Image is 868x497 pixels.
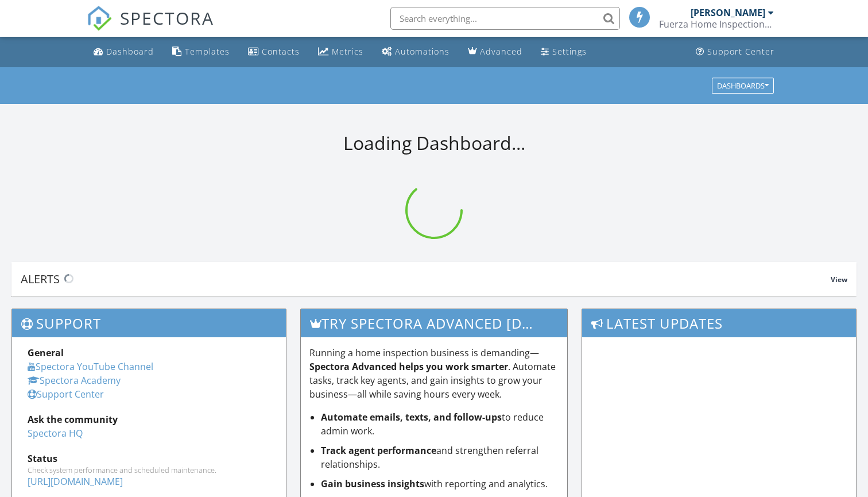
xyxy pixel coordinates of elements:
input: Search everything... [390,7,620,30]
img: The Best Home Inspection Software - Spectora [87,6,112,31]
a: [URL][DOMAIN_NAME] [28,475,123,488]
strong: Track agent performance [321,444,436,457]
a: Templates [168,41,234,63]
li: to reduce admin work. [321,410,559,438]
p: Running a home inspection business is demanding— . Automate tasks, track key agents, and gain ins... [309,346,559,401]
strong: Spectora Advanced helps you work smarter [309,360,508,373]
div: Contacts [262,46,300,57]
a: Contacts [243,41,304,63]
a: Advanced [463,41,527,63]
div: Metrics [332,46,363,57]
button: Dashboards [712,78,774,94]
div: [PERSON_NAME] [691,7,765,18]
li: and strengthen referral relationships. [321,444,559,471]
h3: Support [12,309,286,337]
a: Support Center [28,388,104,400]
a: SPECTORA [87,16,214,40]
h3: Latest Updates [582,309,856,337]
span: View [831,275,847,284]
a: Spectora HQ [28,427,83,440]
a: Support Center [691,41,779,63]
strong: Automate emails, texts, and follow-ups [321,411,502,423]
div: Fuerza Home Inspections LLC [659,18,774,30]
strong: Gain business insights [321,477,424,490]
div: Dashboard [106,46,154,57]
a: Automations (Basic) [377,41,454,63]
div: Alerts [21,271,831,287]
a: Settings [536,41,591,63]
a: Spectora Academy [28,374,121,387]
div: Dashboards [717,82,769,90]
a: Spectora YouTube Channel [28,360,153,373]
div: Support Center [707,46,774,57]
div: Status [28,452,270,465]
a: Metrics [313,41,368,63]
div: Ask the community [28,413,270,426]
h3: Try spectora advanced [DATE] [301,309,568,337]
li: with reporting and analytics. [321,477,559,491]
div: Templates [185,46,230,57]
div: Advanced [480,46,522,57]
div: Settings [552,46,587,57]
span: SPECTORA [120,6,214,30]
a: Dashboard [89,41,158,63]
strong: General [28,346,64,359]
div: Check system performance and scheduled maintenance. [28,465,270,475]
div: Automations [395,46,449,57]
